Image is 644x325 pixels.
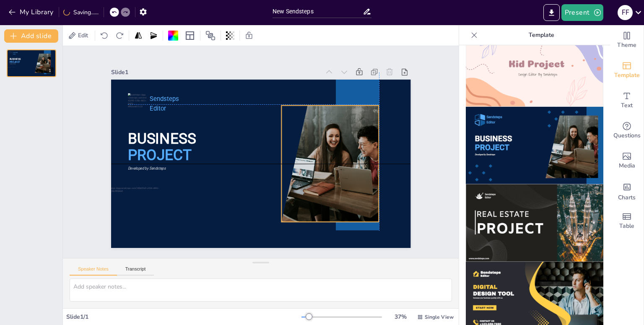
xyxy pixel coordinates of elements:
[7,49,56,77] div: 1
[618,4,633,21] button: F F
[150,105,166,112] span: Editor
[610,55,644,85] div: Add ready made slides
[614,71,640,80] span: Template
[76,31,90,39] span: Edit
[619,161,635,170] span: Media
[63,8,99,16] div: Saving......
[128,166,166,171] span: Developed by Sendsteps
[613,131,641,140] span: Questions
[619,222,634,231] span: Table
[610,146,644,176] div: Add images, graphics, shapes or video
[183,29,197,42] div: Layout
[618,5,633,20] div: F F
[466,29,603,107] img: thumb-9.png
[621,101,633,110] span: Text
[543,4,560,21] button: Export to PowerPoint
[610,116,644,146] div: Get real-time input from your audience
[466,184,603,262] img: thumb-11.png
[117,266,154,276] button: Transcript
[10,64,16,64] span: Developed by Sendsteps
[10,60,20,63] span: PROJECT
[46,67,54,75] div: 1
[4,29,58,43] button: Add slide
[13,54,16,55] span: Editor
[273,5,363,18] input: Insert title
[610,25,644,55] div: Change the overall theme
[66,313,301,321] div: Slide 1 / 1
[610,85,644,116] div: Add text boxes
[111,68,320,76] div: Slide 1
[390,313,410,321] div: 37 %
[128,147,192,164] span: PROJECT
[617,41,636,50] span: Theme
[70,266,117,276] button: Speaker Notes
[610,206,644,236] div: Add a table
[10,58,21,61] span: BUSINESS
[128,130,196,147] span: BUSINESS
[6,5,57,19] button: My Library
[205,31,216,41] span: Position
[481,25,602,45] p: Template
[466,107,603,184] img: thumb-10.png
[13,52,18,53] span: Sendsteps
[610,176,644,206] div: Add charts and graphs
[425,314,454,320] span: Single View
[618,193,636,202] span: Charts
[150,95,179,102] span: Sendsteps
[561,4,603,21] button: Present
